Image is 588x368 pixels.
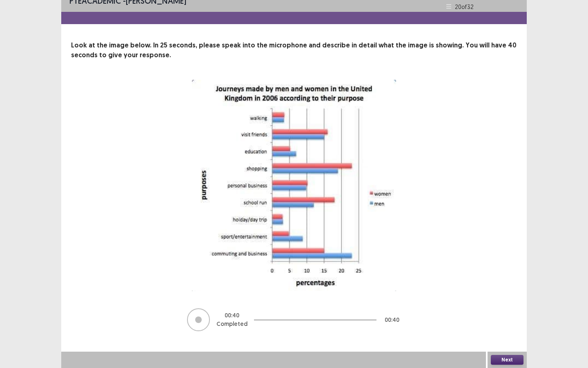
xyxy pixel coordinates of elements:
p: Look at the image below. In 25 seconds, please speak into the microphone and describe in detail w... [71,40,517,60]
p: 00 : 40 [385,316,399,324]
p: Completed [216,320,247,328]
img: image-description [192,80,396,291]
button: Next [491,355,523,365]
p: 00 : 40 [225,311,239,320]
p: 20 of 32 [455,2,474,11]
